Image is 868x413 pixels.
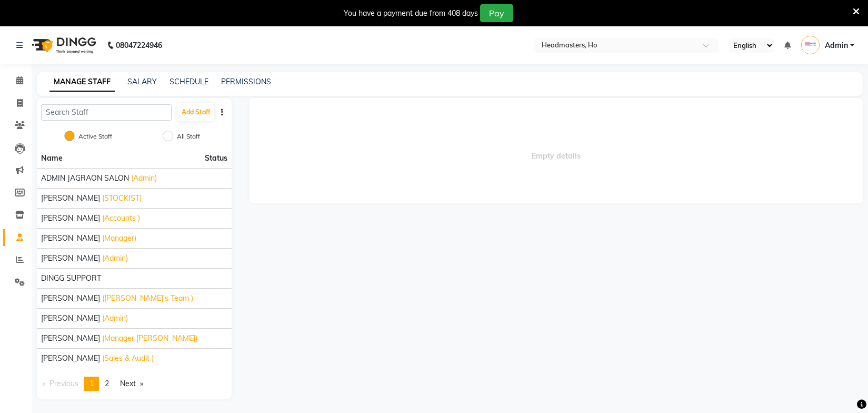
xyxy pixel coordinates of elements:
span: Previous [49,379,78,388]
span: [PERSON_NAME] [41,233,100,244]
span: (Admin) [102,253,128,264]
a: MANAGE STAFF [49,73,115,92]
b: 08047224946 [116,31,162,60]
span: Name [41,153,63,163]
span: [PERSON_NAME] [41,353,100,364]
span: (Manager) [102,233,136,244]
button: Pay [480,4,513,22]
span: [PERSON_NAME] [41,333,100,344]
span: ADMIN JAGRAON SALON [41,173,129,184]
span: [PERSON_NAME] [41,213,100,224]
span: 2 [105,379,109,388]
span: (STOCKIST) [102,193,142,204]
label: All Staff [177,132,200,141]
input: Search Staff [41,104,172,121]
span: Status [205,153,227,164]
span: [PERSON_NAME] [41,293,100,304]
span: DINGG SUPPORT [41,273,101,284]
div: You have a payment due from 408 days [344,8,478,19]
a: PERMISSIONS [221,77,271,86]
span: (Admin) [102,313,128,324]
span: (Accounts ) [102,213,140,224]
span: [PERSON_NAME] [41,253,100,264]
label: Active Staff [78,132,112,141]
span: Admin [825,40,848,51]
span: (Sales & Audit ) [102,353,154,364]
a: SCHEDULE [169,77,208,86]
a: SALARY [127,77,157,86]
a: Next [115,377,148,391]
span: 1 [89,379,94,388]
span: (Manager [PERSON_NAME]) [102,333,197,344]
img: Admin [801,36,820,54]
img: logo [27,31,99,60]
span: [PERSON_NAME] [41,313,100,324]
nav: Pagination [37,377,232,391]
span: Empty details [250,98,863,203]
span: (Admin) [131,173,157,184]
span: ([PERSON_NAME]'s Team ) [102,293,193,304]
button: Add Staff [177,103,214,121]
span: [PERSON_NAME] [41,193,100,204]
